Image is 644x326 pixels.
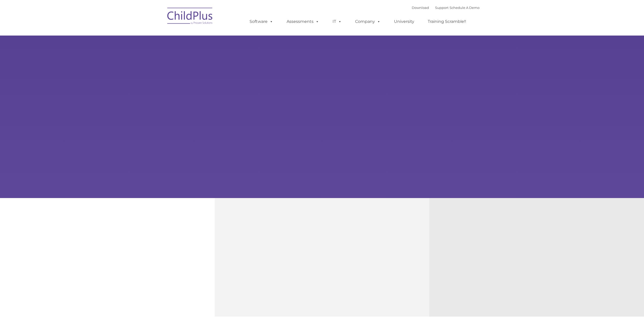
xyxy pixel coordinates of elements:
[389,17,419,27] a: University
[244,17,278,27] a: Software
[412,6,429,10] a: Download
[282,17,324,27] a: Assessments
[165,4,216,29] img: ChildPlus by Procare Solutions
[435,6,449,10] a: Support
[327,17,347,27] a: IT
[412,6,480,10] font: |
[350,17,386,27] a: Company
[423,17,471,27] a: Training Scramble!!
[450,6,480,10] a: Schedule A Demo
